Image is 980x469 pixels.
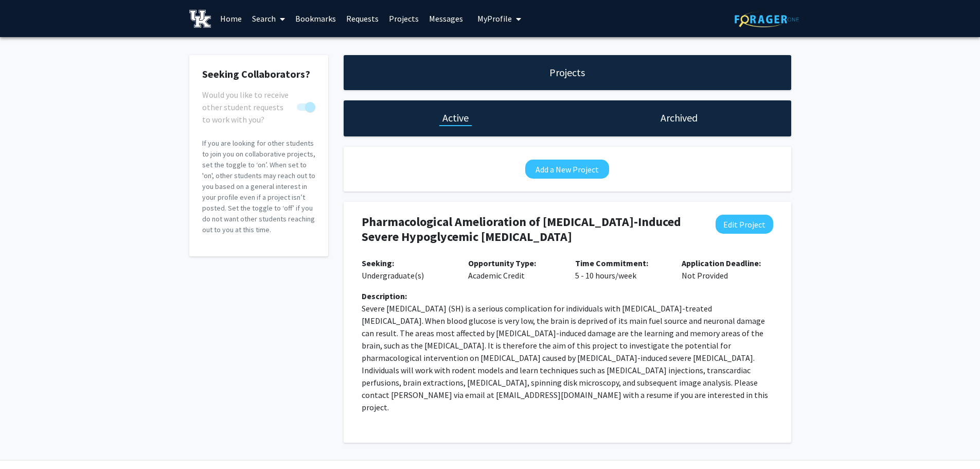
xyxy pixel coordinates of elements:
[682,258,761,268] b: Application Deadline:
[549,65,585,80] h1: Projects
[189,10,211,28] img: University of Kentucky Logo
[384,1,424,37] a: Projects
[362,303,770,412] span: Severe [MEDICAL_DATA] (SH) is a serious complication for individuals with [MEDICAL_DATA]-treated ...
[215,1,247,37] a: Home
[202,89,315,113] div: You cannot turn this off while you have active projects.
[735,11,799,27] img: ForagerOne Logo
[477,13,512,24] span: My Profile
[468,258,536,268] b: Opportunity Type:
[716,215,773,234] button: Edit Project
[468,257,560,282] p: Academic Credit
[202,89,293,126] span: Would you like to receive other student requests to work with you?
[661,111,698,125] h1: Archived
[290,1,341,37] a: Bookmarks
[362,215,699,245] h4: Pharmacological Amelioration of [MEDICAL_DATA]-Induced Severe Hypoglycemic [MEDICAL_DATA]
[202,138,315,235] p: If you are looking for other students to join you on collaborative projects, set the toggle to ‘o...
[362,257,453,282] p: Undergraduate(s)
[575,257,667,282] p: 5 - 10 hours/week
[575,258,648,268] b: Time Commitment:
[341,1,384,37] a: Requests
[424,1,468,37] a: Messages
[525,160,609,179] button: Add a New Project
[442,111,469,125] h1: Active
[247,1,290,37] a: Search
[362,290,773,302] div: Description:
[682,257,773,282] p: Not Provided
[362,258,394,268] b: Seeking:
[202,68,315,80] h2: Seeking Collaborators?
[8,423,44,461] iframe: Chat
